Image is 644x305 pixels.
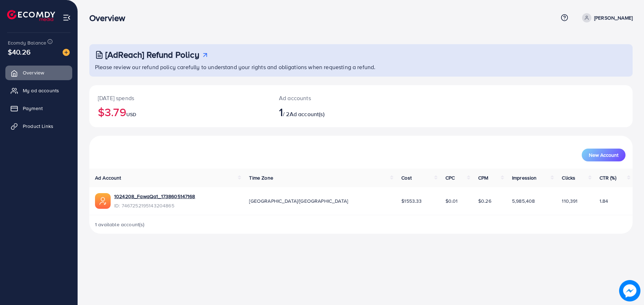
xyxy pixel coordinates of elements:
[95,221,145,228] span: 1 available account(s)
[5,83,72,98] a: My ad accounts
[63,49,70,56] img: image
[7,10,55,21] img: logo
[5,101,72,115] a: Payment
[63,14,71,22] img: menu
[95,63,628,71] p: Please review our refund policy carefully to understand your rights and obligations when requesti...
[95,174,121,181] span: Ad Account
[23,105,43,112] span: Payment
[579,13,633,22] a: [PERSON_NAME]
[589,152,618,157] span: New Account
[279,104,283,120] span: 1
[401,174,412,181] span: Cost
[401,197,422,205] span: $1553.33
[105,50,199,60] h3: [AdReach] Refund Policy
[114,193,195,200] a: 1024208_FawaQa1_1738605147168
[279,94,398,102] p: Ad accounts
[290,110,324,118] span: Ad account(s)
[600,174,616,181] span: CTR (%)
[23,87,59,94] span: My ad accounts
[562,174,575,181] span: Clicks
[8,39,46,46] span: Ecomdy Balance
[512,174,537,181] span: Impression
[582,149,625,161] button: New Account
[8,47,31,57] span: $40.26
[620,281,640,301] img: image
[23,69,44,76] span: Overview
[478,174,488,181] span: CPM
[126,111,136,118] span: USD
[249,174,273,181] span: Time Zone
[98,94,262,102] p: [DATE] spends
[249,197,348,205] span: [GEOGRAPHIC_DATA]/[GEOGRAPHIC_DATA]
[89,13,131,23] h3: Overview
[279,105,398,119] h2: / 2
[445,197,458,205] span: $0.01
[478,197,491,205] span: $0.26
[5,119,72,133] a: Product Links
[98,105,262,119] h2: $3.79
[23,123,53,130] span: Product Links
[594,14,633,22] p: [PERSON_NAME]
[5,66,72,80] a: Overview
[445,174,455,181] span: CPC
[512,197,535,205] span: 5,985,408
[600,197,608,205] span: 1.84
[114,202,195,209] span: ID: 7467252195143204865
[562,197,577,205] span: 110,391
[95,193,111,209] img: ic-ads-acc.e4c84228.svg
